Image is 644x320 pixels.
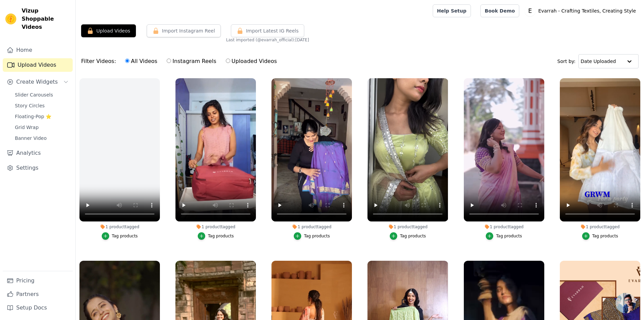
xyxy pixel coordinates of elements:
[592,233,618,239] div: Tag products
[480,4,519,17] a: Book Demo
[3,287,73,301] a: Partners
[557,54,639,68] div: Sort by:
[486,232,522,240] button: Tag products
[11,112,73,121] a: Floating-Pop ⭐
[582,232,618,240] button: Tag products
[15,135,47,142] span: Banner Video
[175,224,256,230] div: 1 product tagged
[464,224,544,230] div: 1 product tagged
[147,24,221,37] button: Import Instagram Reel
[125,57,158,66] label: All Videos
[616,293,636,313] div: Open chat
[3,274,73,287] a: Pricing
[166,57,216,66] label: Instagram Reels
[15,102,45,109] span: Story Circles
[528,7,532,14] text: E
[3,43,73,57] a: Home
[15,124,39,131] span: Grid Wrap
[15,113,51,120] span: Floating-Pop ⭐
[3,146,73,160] a: Analytics
[16,78,58,86] span: Create Widgets
[112,233,138,239] div: Tag products
[226,37,309,43] span: Last imported (@ evarrah_official ): [DATE]
[15,91,53,98] span: Slider Carousels
[102,232,138,240] button: Tag products
[496,233,522,239] div: Tag products
[3,58,73,72] a: Upload Videos
[225,57,277,66] label: Uploaded Videos
[167,59,171,63] input: Instagram Reels
[3,301,73,315] a: Setup Docs
[11,133,73,143] a: Banner Video
[5,14,16,24] img: Vizup
[390,232,426,240] button: Tag products
[525,5,639,17] button: E Evarrah - Crafting Textiles, Creating Style
[535,5,639,17] p: Evarrah - Crafting Textiles, Creating Style
[433,4,471,17] a: Help Setup
[11,123,73,132] a: Grid Wrap
[198,232,234,240] button: Tag products
[367,224,448,230] div: 1 product tagged
[208,233,234,239] div: Tag products
[400,233,426,239] div: Tag products
[3,75,73,89] button: Create Widgets
[81,24,136,37] button: Upload Videos
[81,54,281,69] div: Filter Videos:
[271,224,352,230] div: 1 product tagged
[3,161,73,175] a: Settings
[11,90,73,100] a: Slider Carousels
[22,7,70,31] span: Vizup Shoppable Videos
[560,224,640,230] div: 1 product tagged
[246,27,299,34] span: Import Latest IG Reels
[226,59,230,63] input: Uploaded Videos
[304,233,330,239] div: Tag products
[125,59,129,63] input: All Videos
[231,24,305,37] button: Import Latest IG Reels
[79,224,160,230] div: 1 product tagged
[11,101,73,110] a: Story Circles
[294,232,330,240] button: Tag products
